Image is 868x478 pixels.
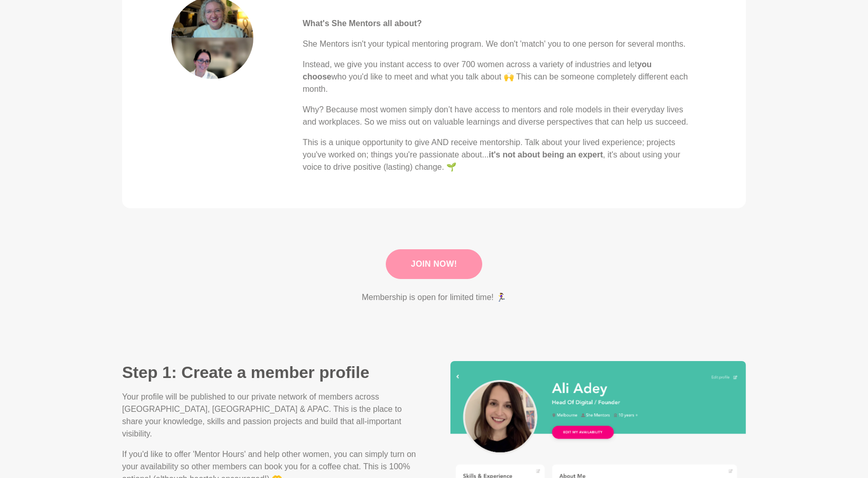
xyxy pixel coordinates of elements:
a: Join Now! [386,249,482,279]
p: Membership is open for limited time! 🏃‍♀️ [362,291,506,304]
p: Your profile will be published to our private network of members across [GEOGRAPHIC_DATA], [GEOGR... [122,391,418,440]
strong: What's She Mentors all about? [303,19,422,28]
h2: Step 1: Create a member profile [122,362,418,383]
p: She Mentors isn't your typical mentoring program. We don't 'match' you to one person for several ... [303,38,697,50]
strong: it's not about being an expert [489,150,603,159]
p: Instead, we give you instant access to over 700 women across a variety of industries and let who ... [303,58,697,95]
p: This is a unique opportunity to give AND receive mentorship. Talk about your lived experience; pr... [303,136,697,173]
p: Why? Because most women simply don’t have access to mentors and role models in their everyday liv... [303,104,697,128]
